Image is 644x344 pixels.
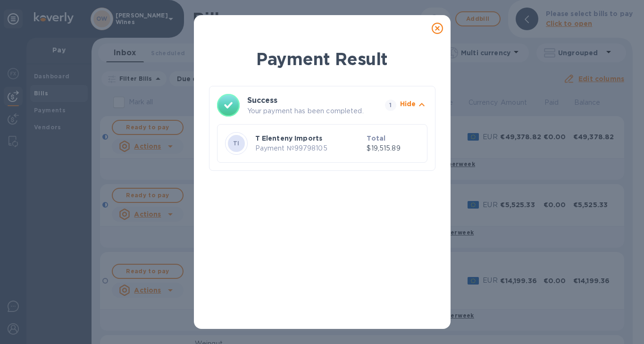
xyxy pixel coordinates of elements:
[367,134,385,142] b: Total
[400,99,427,112] button: Hide
[400,99,416,109] p: Hide
[367,143,419,153] p: $19,515.89
[255,143,363,153] p: Payment № 99798105
[233,140,240,147] b: TI
[385,100,396,111] span: 1
[255,134,363,143] p: T Elenteny Imports
[247,95,368,106] h3: Success
[209,47,435,71] h1: Payment Result
[247,106,381,116] p: Your payment has been completed.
